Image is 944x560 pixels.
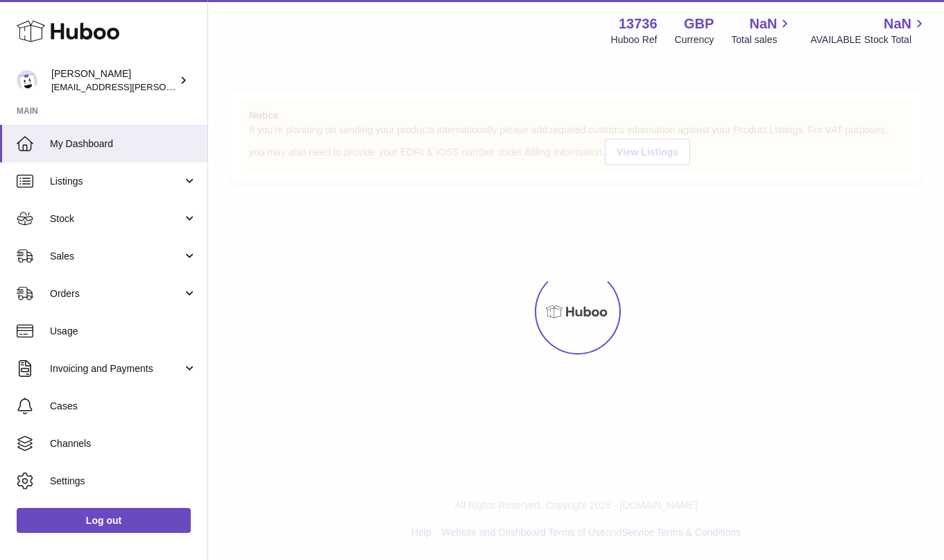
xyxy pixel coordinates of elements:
[50,325,197,338] span: Usage
[50,212,182,226] span: Stock
[50,287,182,300] span: Orders
[731,15,793,46] a: NaN Total sales
[51,81,278,92] span: [EMAIL_ADDRESS][PERSON_NAME][DOMAIN_NAME]
[684,15,714,33] strong: GBP
[50,137,197,151] span: My Dashboard
[810,15,927,46] a: NaN AVAILABLE Stock Total
[619,15,658,33] strong: 13736
[17,70,37,91] img: horia@orea.uk
[50,400,197,413] span: Cases
[749,15,777,33] span: NaN
[731,33,793,46] span: Total sales
[50,475,197,488] span: Settings
[611,33,658,46] div: Huboo Ref
[51,67,176,94] div: [PERSON_NAME]
[17,508,191,533] a: Log out
[50,250,182,263] span: Sales
[50,437,197,450] span: Channels
[810,33,927,46] span: AVAILABLE Stock Total
[884,15,911,33] span: NaN
[675,33,714,46] div: Currency
[50,175,182,188] span: Listings
[50,362,182,375] span: Invoicing and Payments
